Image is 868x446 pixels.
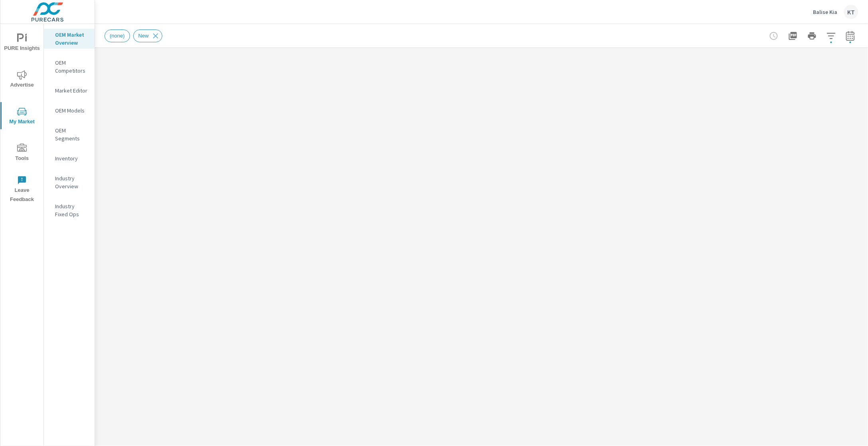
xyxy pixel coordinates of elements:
[55,59,88,75] p: OEM Competitors
[823,28,839,44] button: Apply Filters
[3,107,41,126] span: My Market
[55,154,88,162] p: Inventory
[44,85,95,97] div: Market Editor
[55,202,88,218] p: Industry Fixed Ops
[133,30,162,42] div: New
[3,70,41,90] span: Advertise
[55,87,88,95] p: Market Editor
[844,5,858,19] div: KT
[804,28,820,44] button: Print Report
[134,33,154,39] span: New
[44,124,95,144] div: OEM Segments
[44,105,95,116] div: OEM Models
[55,31,88,47] p: OEM Market Overview
[55,126,88,142] p: OEM Segments
[44,29,95,49] div: OEM Market Overview
[785,28,801,44] button: "Export Report to PDF"
[3,34,41,53] span: PURE Insights
[3,176,41,204] span: Leave Feedback
[55,107,88,114] p: OEM Models
[55,174,88,190] p: Industry Overview
[3,144,41,163] span: Tools
[813,8,838,16] p: Balise Kia
[842,28,858,44] button: Select Date Range
[44,152,95,164] div: Inventory
[105,33,130,39] span: (none)
[44,57,95,77] div: OEM Competitors
[44,172,95,192] div: Industry Overview
[44,200,95,220] div: Industry Fixed Ops
[0,24,43,207] div: nav menu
